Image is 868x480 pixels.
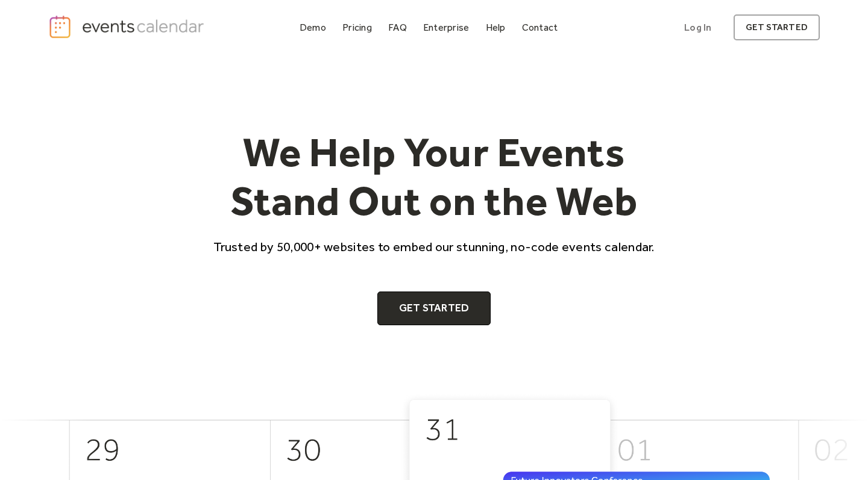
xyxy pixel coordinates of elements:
a: Help [481,19,511,36]
div: Help [486,24,506,31]
div: Demo [300,24,326,31]
a: Get Started [377,291,491,325]
div: FAQ [388,24,407,31]
div: Pricing [342,24,372,31]
a: get started [734,14,820,40]
p: Trusted by 50,000+ websites to embed our stunning, no-code events calendar. [203,238,665,255]
a: Contact [517,19,563,36]
div: Contact [522,24,558,31]
div: Enterprise [423,24,469,31]
a: Log In [672,14,723,40]
h1: We Help Your Events Stand Out on the Web [203,128,665,226]
a: FAQ [383,19,412,36]
a: Demo [295,19,331,36]
a: Pricing [338,19,377,36]
a: Enterprise [418,19,474,36]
